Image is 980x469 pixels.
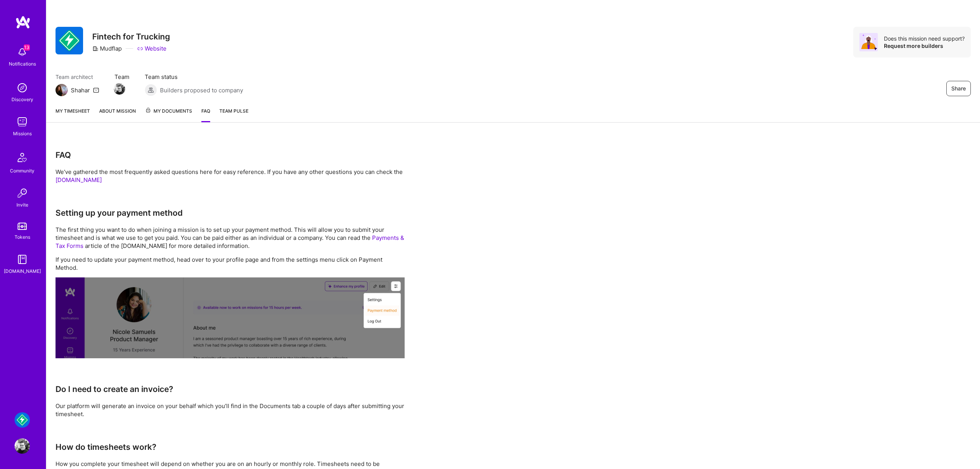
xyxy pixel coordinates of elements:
p: We’ve gathered the most frequently asked questions here for easy reference. If you have any other... [56,168,405,184]
i: icon Mail [93,87,99,93]
div: Notifications [9,60,36,68]
h3: Do I need to create an invoice? [56,384,405,394]
img: bell [15,44,30,60]
button: Share [946,81,971,96]
img: discovery [15,80,30,95]
img: teamwork [15,114,30,130]
img: tokens [18,223,27,230]
img: Company Logo [56,27,83,54]
h3: FAQ [56,150,405,160]
img: guide book [15,252,30,267]
a: Website [137,44,167,52]
img: User Avatar [15,438,30,454]
img: Avatar [859,33,878,51]
div: Missions [13,130,32,138]
p: If you need to update your payment method, head over to your profile page and from the settings m... [56,256,405,272]
p: Our platform will generate an invoice on your behalf which you’ll find in the Documents tab a cou... [56,402,405,418]
a: My timesheet [56,107,90,122]
span: Team Pulse [219,108,248,114]
a: Mudflap: Fintech for Trucking [13,412,32,428]
div: Shahar [71,86,90,94]
a: User Avatar [13,438,32,454]
i: icon CompanyGray [92,46,98,52]
h3: Fintech for Trucking [92,32,170,41]
div: Invite [16,201,28,209]
a: Payments & Tax Forms [56,234,404,249]
div: Discovery [11,95,33,103]
img: Invite [15,185,30,201]
img: Builders proposed to company [145,84,157,96]
img: Community [13,148,31,167]
div: [DOMAIN_NAME] [4,267,41,275]
a: [DOMAIN_NAME] [56,176,102,184]
span: Share [951,85,966,92]
div: Community [10,167,34,175]
div: Mudflap [92,44,122,52]
span: Builders proposed to company [160,86,243,94]
span: Team architect [56,73,99,81]
img: Setting up your payment method [56,277,405,358]
span: Team status [145,73,243,81]
h3: Setting up your payment method [56,208,405,218]
div: Tokens [15,233,30,241]
span: Team [114,73,129,81]
span: My Documents [145,107,192,115]
img: Team Member Avatar [114,83,125,95]
a: FAQ [201,107,210,122]
a: Team Pulse [219,107,248,122]
a: Team Member Avatar [114,82,124,95]
div: Does this mission need support? [884,35,965,42]
a: About Mission [99,107,136,122]
img: logo [15,15,31,29]
span: 13 [24,44,30,51]
div: Request more builders [884,42,965,49]
p: The first thing you want to do when joining a mission is to set up your payment method. This will... [56,226,405,250]
img: Mudflap: Fintech for Trucking [15,412,30,428]
a: My Documents [145,107,192,122]
img: Team Architect [56,84,68,96]
h3: How do timesheets work? [56,442,405,452]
